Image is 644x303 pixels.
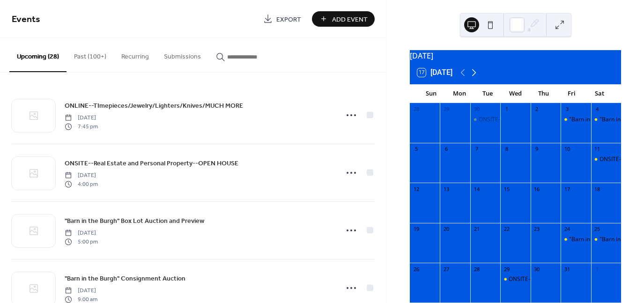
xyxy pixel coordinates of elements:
[65,100,243,111] a: ONLINE--TImepieces/Jewelry/Lighters/Knives/MUCH MORE
[503,106,510,113] div: 1
[9,38,67,72] button: Upcoming (28)
[503,146,510,153] div: 8
[413,185,420,192] div: 12
[500,275,530,283] div: ONSITE--Real Estate Auction
[594,226,601,233] div: 25
[410,50,621,61] div: [DATE]
[561,116,591,124] div: "Barn in the Burgh" Box Lot Auction and Preview
[473,185,480,192] div: 14
[503,266,510,273] div: 29
[417,84,445,103] div: Sun
[65,180,98,188] span: 4:00 pm
[533,185,540,192] div: 16
[503,226,510,233] div: 22
[594,185,601,192] div: 18
[473,106,480,113] div: 30
[443,266,450,273] div: 27
[413,146,420,153] div: 5
[413,226,420,233] div: 19
[591,116,621,124] div: "Barn in the Burgh" Consignment Auction
[474,84,502,103] div: Tue
[65,101,243,111] span: ONLINE--TImepieces/Jewelry/Lighters/Knives/MUCH MORE
[65,158,238,169] a: ONSITE--Real Estate and Personal Property--OPEN HOUSE
[594,106,601,113] div: 4
[563,226,570,233] div: 24
[533,266,540,273] div: 30
[414,66,456,79] button: 17[DATE]
[276,15,301,24] span: Export
[563,146,570,153] div: 10
[591,155,621,163] div: ONSITE--Real Estate and Personal Property Auction
[563,266,570,273] div: 31
[502,84,530,103] div: Wed
[156,38,208,71] button: Submissions
[65,159,238,169] span: ONSITE--Real Estate and Personal Property--OPEN HOUSE
[65,215,204,226] a: "Barn in the Burgh" Box Lot Auction and Preview
[413,266,420,273] div: 26
[445,84,474,103] div: Mon
[561,236,591,244] div: "Barn in the Burgh" Box Lot Auction and Preview
[256,11,308,27] a: Export
[65,114,98,122] span: [DATE]
[443,226,450,233] div: 20
[12,10,40,29] span: Events
[443,106,450,113] div: 29
[473,146,480,153] div: 7
[479,116,552,124] div: ONSITE--Real Estate Auction
[591,236,621,244] div: "Barn in the Burgh" Consignment Auction
[473,226,480,233] div: 21
[594,266,601,273] div: 1
[585,84,614,103] div: Sat
[503,185,510,192] div: 15
[65,273,185,284] a: "Barn in the Burgh" Consignment Auction
[509,275,582,283] div: ONSITE--Real Estate Auction
[67,38,114,71] button: Past (100+)
[332,15,368,24] span: Add Event
[65,287,97,295] span: [DATE]
[533,106,540,113] div: 2
[563,185,570,192] div: 17
[533,146,540,153] div: 9
[65,122,98,131] span: 7:45 pm
[443,146,450,153] div: 6
[114,38,156,71] button: Recurring
[413,106,420,113] div: 28
[312,11,375,27] button: Add Event
[65,171,98,180] span: [DATE]
[473,266,480,273] div: 28
[533,226,540,233] div: 23
[529,84,557,103] div: Thu
[470,116,500,124] div: ONSITE--Real Estate Auction
[65,237,98,246] span: 5:00 pm
[557,84,585,103] div: Fri
[594,146,601,153] div: 11
[65,216,204,226] span: "Barn in the Burgh" Box Lot Auction and Preview
[65,274,185,284] span: "Barn in the Burgh" Consignment Auction
[443,185,450,192] div: 13
[563,106,570,113] div: 3
[65,229,98,237] span: [DATE]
